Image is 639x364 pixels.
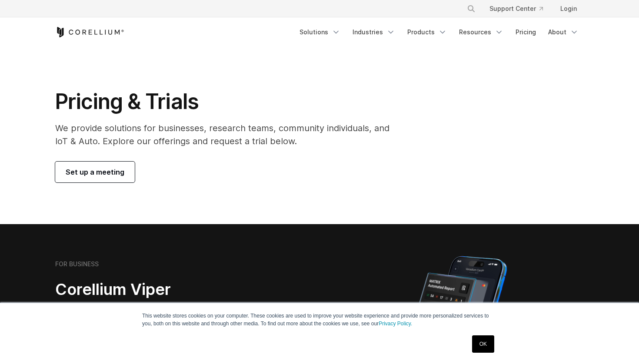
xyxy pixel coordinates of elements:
[483,1,550,17] a: Support Center
[510,24,541,40] a: Pricing
[543,24,584,40] a: About
[454,24,509,40] a: Resources
[379,321,412,327] a: Privacy Policy.
[472,335,494,353] a: OK
[553,1,584,17] a: Login
[55,162,135,182] a: Set up a meeting
[55,89,402,115] h1: Pricing & Trials
[55,280,278,299] h2: Corellium Viper
[456,1,584,17] div: Navigation Menu
[347,24,400,40] a: Industries
[463,1,479,17] button: Search
[402,24,452,40] a: Products
[294,24,584,40] div: Navigation Menu
[55,260,99,268] h6: FOR BUSINESS
[66,167,124,177] span: Set up a meeting
[55,27,124,37] a: Corellium Home
[142,312,497,328] p: This website stores cookies on your computer. These cookies are used to improve your website expe...
[55,122,402,148] p: We provide solutions for businesses, research teams, community individuals, and IoT & Auto. Explo...
[294,24,346,40] a: Solutions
